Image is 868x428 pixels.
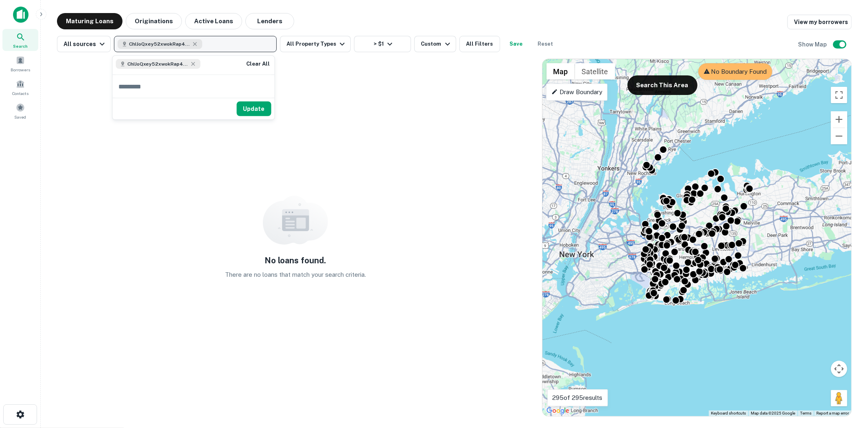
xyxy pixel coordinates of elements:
button: Originations [126,13,182,29]
button: > $1 [354,36,411,52]
button: Toggle fullscreen view [831,87,847,103]
button: Custom [414,36,456,52]
img: capitalize-icon.png [13,7,28,23]
div: All sources [63,39,107,49]
p: No Boundary Found [704,67,767,77]
span: Borrowers [11,66,30,73]
div: 0 0 [542,59,851,416]
span: Contacts [12,90,28,97]
button: All Property Types [280,36,351,52]
button: Maturing Loans [57,13,122,29]
a: Search [2,29,38,51]
span: ChIJoQxey52xwokRap4G05mKJBs [129,40,190,48]
button: All sources [57,36,111,52]
p: 295 of 295 results [553,393,603,403]
img: Google [544,406,571,416]
span: Map data ©2025 Google [751,411,795,415]
a: Report a map error [816,411,849,415]
button: Show satellite imagery [575,63,615,79]
a: Open this area in Google Maps (opens a new window) [544,406,571,416]
span: ChIJoQxey52xwokRap4G05mKJBs [127,60,188,68]
button: Zoom out [831,128,847,144]
button: Keyboard shortcuts [711,410,746,416]
button: Update [237,101,271,116]
h5: No loans found. [265,254,326,267]
button: Lenders [245,13,294,29]
p: Draw Boundary [551,87,602,97]
button: Zoom in [831,111,847,128]
span: Search [13,43,28,49]
a: Borrowers [2,53,38,75]
button: All Filters [459,36,500,52]
img: empty content [263,196,328,245]
button: Reset [533,36,559,52]
button: ChIJoQxey52xwokRap4G05mKJBs [114,36,277,52]
p: There are no loans that match your search criteria. [225,270,366,280]
h6: Show Map [798,40,828,49]
span: Saved [15,114,26,120]
button: Active Loans [185,13,242,29]
a: Saved [2,100,38,122]
button: Save your search to get updates of matches that match your search criteria. [503,36,529,52]
a: Contacts [2,76,38,98]
button: Show street map [547,63,575,79]
a: View my borrowers [787,15,852,29]
button: Clear All [245,59,271,69]
a: Terms (opens in new tab) [800,411,811,415]
button: Search This Area [627,75,697,95]
button: Map camera controls [831,361,847,377]
div: Custom [421,39,452,49]
iframe: Chat Widget [827,363,868,402]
